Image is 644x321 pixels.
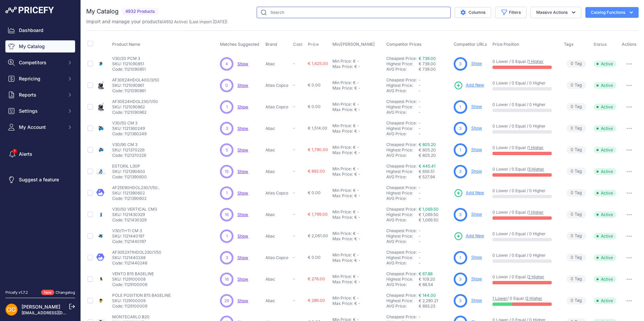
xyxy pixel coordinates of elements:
[419,271,432,276] a: € 67.88
[237,277,248,282] a: Show
[86,18,227,25] p: Import and manage your products
[386,99,417,104] a: Cheapest Price:
[386,190,419,196] div: Highest Price:
[419,164,436,169] a: € 445.41
[571,211,573,218] span: 0
[492,188,557,193] p: 0 Lower / 0 Equal / 0 Higher
[112,88,159,94] p: Code: 1121090861
[226,126,228,132] span: 3
[419,99,421,104] span: -
[332,102,352,107] div: Min Price:
[356,231,359,236] div: -
[357,107,360,112] div: -
[5,148,75,160] a: Alerts
[112,185,160,190] p: AF25E90HDOL230/1/50..
[386,196,419,201] div: AVG Price:
[112,153,146,158] p: Code: 1121370226
[121,8,159,15] span: 4932 Products
[257,7,451,18] input: Search
[419,147,436,152] span: € 805.20
[471,276,482,281] a: Show
[56,290,75,295] a: Changelog
[386,131,419,137] div: AVG Price:
[112,174,147,180] p: Code: 1121390600
[492,123,557,129] p: 0 Lower / 0 Equal / 0 Higher
[571,233,573,239] span: 0
[471,255,482,260] a: Show
[265,83,290,88] p: Atlas Copco
[528,167,544,172] a: 3 Higher
[354,172,357,177] div: €
[332,85,353,91] div: Max Price:
[112,83,159,88] p: SKU: 1121090861
[419,56,436,61] a: € 739.00
[332,123,352,129] div: Min Price:
[293,61,295,66] span: -
[354,193,357,199] div: €
[419,185,421,190] span: -
[419,169,434,174] span: € 656.51
[356,145,359,150] div: -
[571,104,573,110] span: 0
[112,99,158,104] p: AF30E24HDOL230/1/50
[492,145,557,150] p: 0 Lower / 0 Equal /
[19,75,63,82] span: Repricing
[571,190,573,196] span: 0
[332,64,353,69] div: Max Price:
[5,105,75,117] button: Settings
[265,190,290,196] p: Atlas Copco
[5,89,75,101] button: Reports
[353,166,356,172] div: €
[353,145,356,150] div: €
[386,217,419,223] div: AVG Price:
[237,104,248,109] span: Show
[357,215,360,220] div: -
[386,293,417,298] a: Cheapest Price:
[308,169,325,174] span: € 892.00
[471,61,482,66] a: Show
[5,24,75,36] a: Dashboard
[332,188,352,193] div: Min Price:
[357,172,360,177] div: -
[386,67,419,72] div: AVG Price:
[419,126,421,131] span: -
[419,77,421,82] span: -
[163,19,186,24] a: 4932 Active
[353,102,356,107] div: €
[112,196,160,201] p: Code: 1121390602
[386,174,419,180] div: AVG Price:
[471,126,482,131] a: Show
[265,169,290,174] p: Abac
[419,293,436,298] a: € 144.00
[293,126,295,131] span: -
[454,188,484,198] a: Add New
[492,102,557,107] p: 0 Lower / 0 Equal / 0 Higher
[386,185,417,190] a: Cheapest Price:
[492,296,507,301] a: 1 Lower
[237,234,248,239] a: Show
[237,255,248,260] a: Show
[237,126,248,131] span: Show
[237,147,248,152] a: Show
[5,40,75,52] a: My Catalog
[357,64,360,69] div: -
[293,82,295,87] span: -
[471,169,482,174] a: Show
[622,42,637,47] span: Actions
[356,123,359,129] div: -
[19,59,63,66] span: Competitors
[357,193,360,199] div: -
[332,107,353,112] div: Max Price:
[567,211,586,218] span: Tag
[356,59,359,64] div: -
[593,42,608,47] button: Status
[226,104,228,110] span: 1
[593,211,616,218] span: Active
[5,24,75,282] nav: Sidebar
[19,124,63,131] span: My Account
[386,126,419,131] div: Highest Price:
[5,121,75,133] button: My Account
[466,233,484,239] span: Add New
[112,131,147,137] p: Code: 1121360249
